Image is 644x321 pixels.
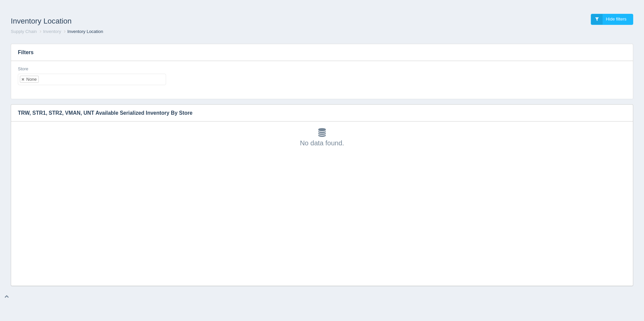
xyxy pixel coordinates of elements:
div: No data found. [18,128,626,148]
li: Inventory Location [62,29,103,35]
h3: Filters [11,44,633,61]
a: Inventory [43,29,61,34]
label: Store [18,66,28,72]
a: Supply Chain [11,29,37,34]
h3: TRW, STR1, STR2, VMAN, UNT Available Serialized Inventory By Store [11,105,623,121]
h1: Inventory Location [11,14,322,29]
a: Hide filters [591,14,633,25]
div: None [26,77,37,81]
span: Hide filters [606,16,626,22]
